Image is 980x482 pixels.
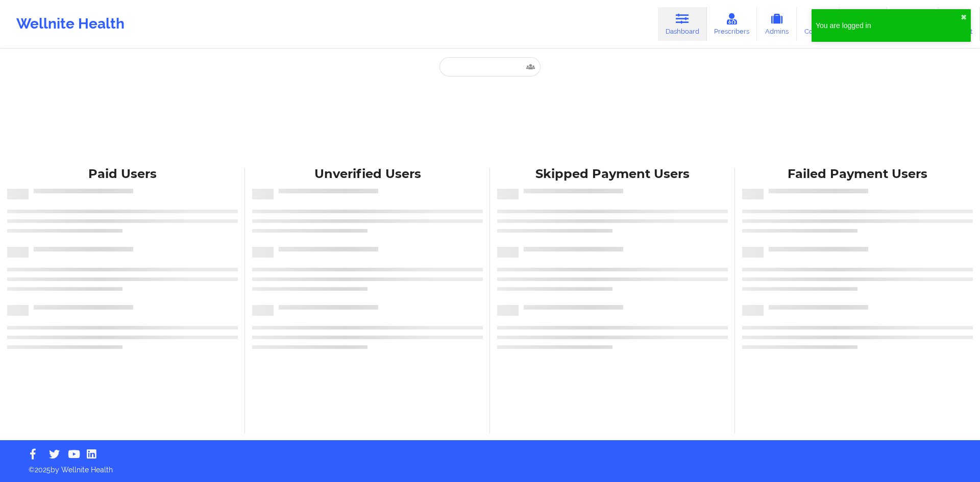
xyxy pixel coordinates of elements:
div: Paid Users [7,166,238,182]
div: You are logged in [816,20,961,31]
a: Coaches [797,7,839,41]
div: Failed Payment Users [742,166,973,182]
a: Prescribers [707,7,757,41]
button: close [961,13,967,21]
p: © 2025 by Wellnite Health [21,458,959,475]
a: Admins [757,7,797,41]
div: Unverified Users [252,166,483,182]
div: Skipped Payment Users [497,166,728,182]
a: Dashboard [658,7,707,41]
